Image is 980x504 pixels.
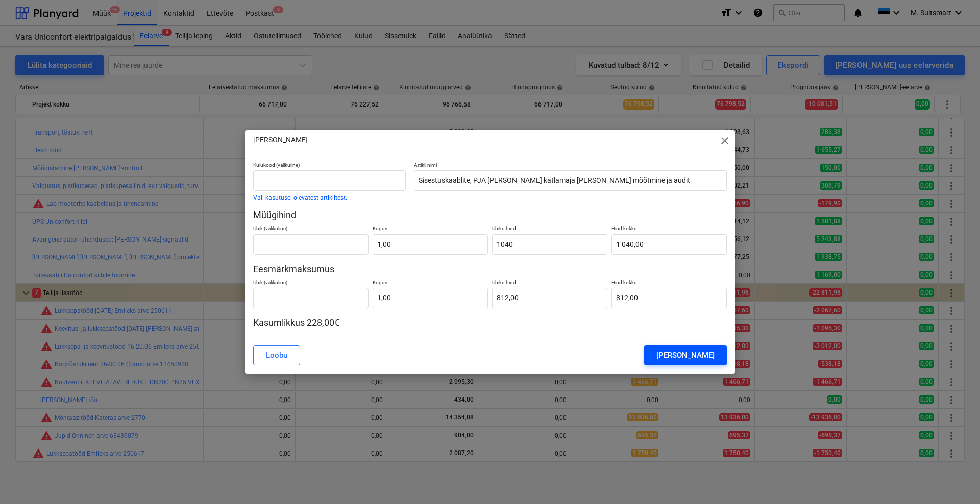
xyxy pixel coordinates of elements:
button: [PERSON_NAME] [644,345,727,365]
p: Kogus [373,225,488,234]
p: Artikli nimi [414,162,727,170]
button: Loobu [253,345,300,365]
span: close [719,135,731,147]
p: Ühik (valikuline) [253,225,369,234]
button: Vali kasutusel olevatest artiklitest. [253,195,347,201]
p: Kulukood (valikuline) [253,162,406,170]
p: Ühiku hind [492,279,607,288]
p: Ühik (valikuline) [253,279,369,288]
div: [PERSON_NAME] [656,349,715,362]
p: [PERSON_NAME] [253,135,308,145]
p: Ühiku hind [492,225,607,234]
p: Hind kokku [611,225,727,234]
p: Kogus [373,279,488,288]
p: Eesmärkmaksumus [253,263,727,275]
p: Müügihind [253,209,727,221]
div: Loobu [266,349,287,362]
p: Kasumlikkus 228,00€ [253,316,727,329]
p: Hind kokku [611,279,727,288]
